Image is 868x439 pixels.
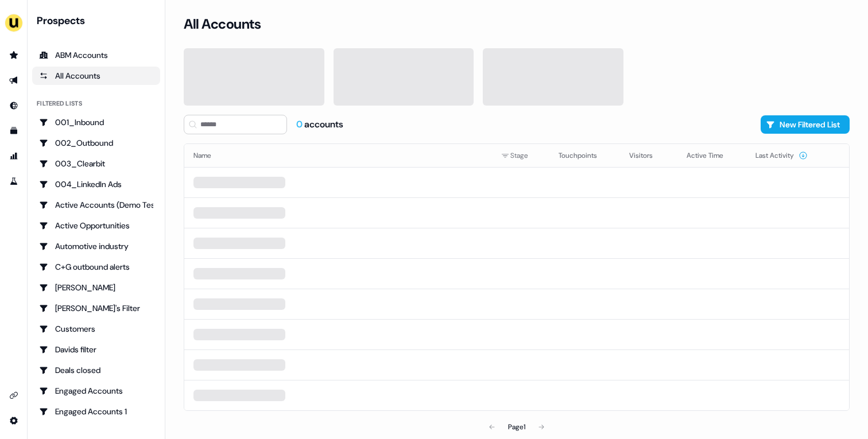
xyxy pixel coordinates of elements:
div: [PERSON_NAME]'s Filter [39,302,153,314]
a: Go to Charlotte's Filter [32,299,160,317]
div: C+G outbound alerts [39,261,153,273]
button: Active Time [687,145,737,166]
div: Prospects [37,14,160,28]
a: Go to outbound experience [5,71,23,90]
a: Go to Active Opportunities [32,216,160,235]
a: Go to C+G outbound alerts [32,258,160,276]
button: Visitors [629,145,666,166]
div: Deals closed [39,364,153,376]
a: Go to 001_Inbound [32,113,160,131]
div: Automotive industry [39,240,153,252]
div: Page 1 [508,421,525,433]
div: accounts [296,118,343,131]
div: 003_Clearbit [39,158,153,169]
div: Engaged Accounts 1 [39,406,153,417]
button: New Filtered List [761,115,850,134]
a: Go to Engaged Accounts 1 [32,402,160,421]
div: Stage [501,150,540,161]
a: Go to Charlotte Stone [32,278,160,297]
a: Go to 003_Clearbit [32,154,160,173]
h3: All Accounts [184,15,261,33]
div: Active Opportunities [39,220,153,231]
span: 0 [296,118,304,130]
a: Go to integrations [5,411,23,430]
a: Go to Customers [32,320,160,338]
div: 004_LinkedIn Ads [39,178,153,190]
a: ABM Accounts [32,46,160,64]
div: Davids filter [39,344,153,355]
a: Go to integrations [5,386,23,405]
a: Go to attribution [5,147,23,165]
div: Filtered lists [37,99,82,108]
a: Go to templates [5,122,23,140]
div: [PERSON_NAME] [39,282,153,293]
a: Go to Automotive industry [32,237,160,255]
div: 001_Inbound [39,116,153,128]
a: Go to Deals closed [32,361,160,379]
a: Go to Engaged Accounts [32,382,160,400]
a: Go to 002_Outbound [32,134,160,152]
a: Go to Davids filter [32,340,160,359]
a: Go to prospects [5,46,23,64]
div: ABM Accounts [39,49,153,61]
th: Name [184,144,492,167]
div: 002_Outbound [39,137,153,149]
a: Go to experiments [5,172,23,191]
a: Go to Inbound [5,96,23,115]
a: Go to 004_LinkedIn Ads [32,175,160,193]
div: Active Accounts (Demo Test) [39,199,153,211]
button: Last Activity [755,145,808,166]
a: All accounts [32,67,160,85]
div: All Accounts [39,70,153,81]
button: Touchpoints [559,145,611,166]
div: Engaged Accounts [39,385,153,397]
a: Go to Active Accounts (Demo Test) [32,196,160,214]
div: Customers [39,323,153,335]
